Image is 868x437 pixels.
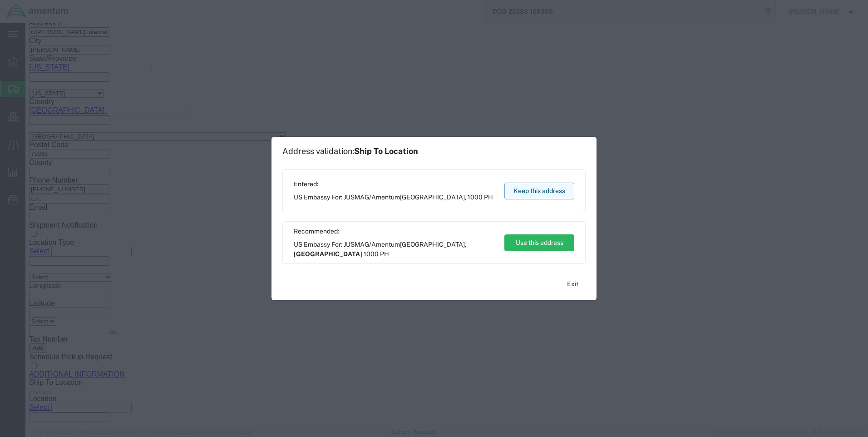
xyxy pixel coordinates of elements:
h1: Address validation: [282,146,418,156]
span: US Embassy For: JUSMAG/Amentum , [294,240,496,259]
span: [GEOGRAPHIC_DATA] [400,194,465,201]
span: 1000 [468,194,483,201]
button: Keep this address [504,183,574,199]
span: Recommended: [294,227,496,236]
span: PH [484,194,493,201]
span: Ship To Location [354,146,418,156]
button: Use this address [504,234,574,251]
span: [GEOGRAPHIC_DATA] [400,241,465,248]
button: Exit [560,276,586,292]
span: US Embassy For: JUSMAG/Amentum , [294,193,493,202]
span: Entered: [294,179,493,189]
span: [GEOGRAPHIC_DATA] [294,250,362,258]
span: PH [380,250,389,258]
span: 1000 [364,250,379,258]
